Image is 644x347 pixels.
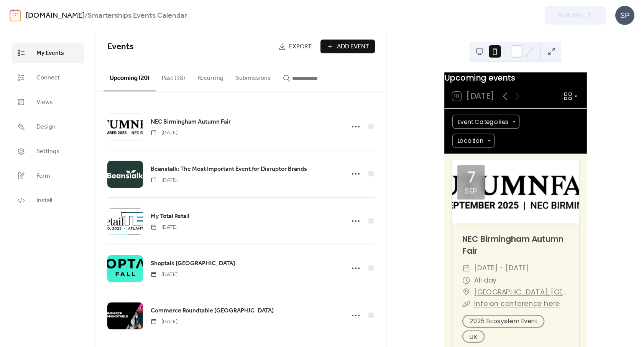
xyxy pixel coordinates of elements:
button: Past (98) [156,62,191,91]
a: Beanstalk: The Most Important Event for Disruptor Brands [151,164,307,174]
div: Sep [465,187,477,195]
a: Shoptalk [GEOGRAPHIC_DATA] [151,259,235,269]
button: Recurring [191,62,230,91]
span: [DATE] [151,129,177,137]
span: Beanstalk: The Most Important Event for Disruptor Brands [151,165,307,174]
a: Views [11,92,84,112]
button: Add Event [320,40,375,53]
a: [GEOGRAPHIC_DATA], [GEOGRAPHIC_DATA] [474,286,569,298]
button: Upcoming (20) [103,62,156,91]
a: Connect [11,67,84,88]
b: / [85,8,87,23]
span: Shoptalk [GEOGRAPHIC_DATA] [151,259,235,268]
a: Info on conference here [474,299,560,309]
div: Upcoming events [444,72,587,84]
a: My Events [11,43,84,63]
a: NEC Birmingham Autumn Fair [151,117,231,127]
span: My Total Retail [151,212,189,221]
a: Form [11,165,84,186]
b: Smarterships Events Calendar [87,8,187,23]
span: Form [36,172,50,181]
a: Commerce Roundtable [GEOGRAPHIC_DATA] [151,306,274,316]
div: 7 [467,170,475,185]
span: Settings [36,147,59,156]
img: logo [10,9,21,21]
span: Export [289,42,312,51]
span: [DATE] [151,176,177,184]
span: Design [36,122,56,132]
a: My Total Retail [151,212,189,221]
span: Commerce Roundtable [GEOGRAPHIC_DATA] [151,306,274,316]
a: Settings [11,141,84,162]
span: NEC Birmingham Autumn Fair [151,117,231,127]
span: [DATE] [151,318,177,326]
div: ​ [462,298,470,310]
span: Events [107,38,134,55]
span: All day [474,274,497,286]
div: ​ [462,263,470,274]
a: Export [273,40,317,53]
span: [DATE] [151,271,177,279]
div: ​ [462,286,470,298]
span: Install [36,196,52,205]
button: Submissions [230,62,277,91]
a: [DOMAIN_NAME] [26,8,85,23]
span: [DATE] [151,223,177,231]
span: Add Event [337,42,369,51]
div: SP [615,6,634,25]
span: Views [36,98,53,107]
a: Install [11,190,84,211]
span: [DATE] - [DATE] [474,263,529,274]
a: NEC Birmingham Autumn Fair [462,233,563,257]
div: ​ [462,274,470,286]
a: Design [11,116,84,137]
span: My Events [36,49,64,58]
span: Connect [36,73,60,83]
